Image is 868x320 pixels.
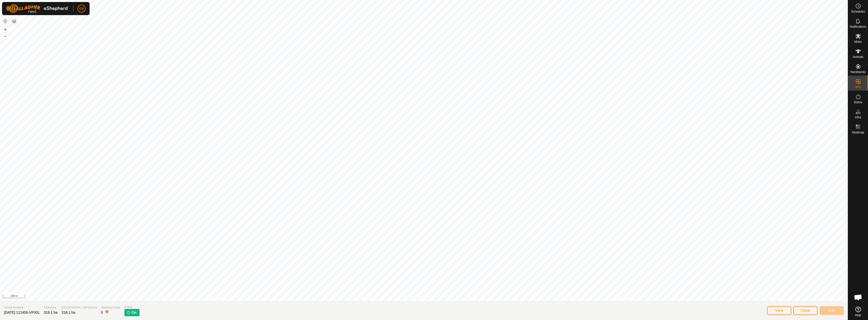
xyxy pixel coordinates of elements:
span: Infra [855,116,861,119]
span: 318.1 ha [44,310,58,314]
button: Edit [820,306,844,315]
span: VPs [855,86,861,89]
span: Watering Points [101,305,120,310]
a: Help [848,305,868,319]
span: [DATE] 112456-VP001 [4,310,40,314]
span: 318.1 ha [62,310,75,314]
button: – [2,33,8,39]
span: Notifications [850,25,866,28]
img: Gallagher Logo [6,4,69,13]
span: View [775,308,783,312]
span: On [131,310,136,315]
button: Map Layers [11,18,17,24]
button: Reset Map [2,18,8,24]
span: Status [124,305,139,309]
img: turn-on [126,310,130,314]
a: Privacy Policy [404,294,423,299]
span: Schedules [851,10,865,13]
span: Animals [853,55,863,58]
span: Total Area [44,305,58,310]
div: Open chat [851,290,866,305]
span: RB [79,6,84,11]
button: View [767,306,791,315]
span: [GEOGRAPHIC_DATA] Area [62,305,97,310]
span: Heatmap [852,131,864,134]
span: 0 [101,310,103,314]
a: Contact Us [429,294,444,299]
span: Close [801,308,810,312]
button: + [2,26,8,32]
span: Help [855,314,861,317]
span: Neckbands [850,70,865,74]
span: Status [854,101,862,104]
span: Virtual Paddock [4,305,40,310]
span: Edit [828,308,835,312]
button: Close [793,306,818,315]
span: Mobs [854,40,862,43]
